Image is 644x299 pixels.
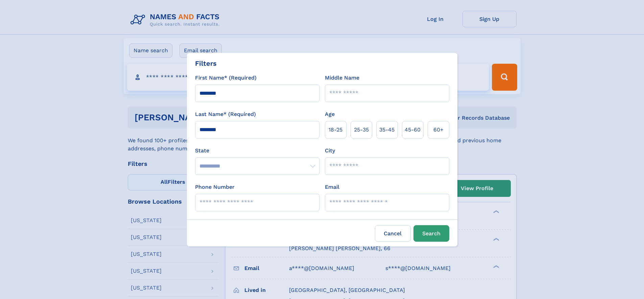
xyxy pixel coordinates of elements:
[325,147,335,155] label: City
[195,74,257,82] label: First Name* (Required)
[413,225,449,242] button: Search
[354,126,369,134] span: 25‑35
[325,74,359,82] label: Middle Name
[195,147,319,155] label: State
[195,110,256,118] label: Last Name* (Required)
[329,126,342,134] span: 18‑25
[375,225,411,242] label: Cancel
[405,126,421,134] span: 45‑60
[325,110,335,118] label: Age
[379,126,395,134] span: 35‑45
[325,183,339,191] label: Email
[433,126,444,134] span: 60+
[195,183,235,191] label: Phone Number
[195,58,217,68] div: Filters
